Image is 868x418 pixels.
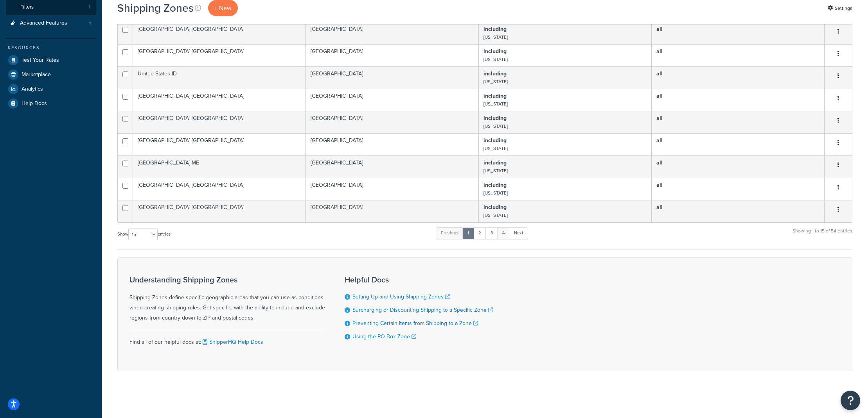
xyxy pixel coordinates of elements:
[656,136,663,145] b: all
[6,53,96,67] a: Test Your Rates
[828,3,852,14] a: Settings
[656,114,663,122] b: all
[20,20,67,27] span: Advanced Features
[306,133,479,155] td: [GEOGRAPHIC_DATA]
[133,155,306,178] td: [GEOGRAPHIC_DATA] ME
[483,70,507,78] b: including
[117,0,194,16] h1: Shipping Zones
[133,178,306,200] td: [GEOGRAPHIC_DATA] [GEOGRAPHIC_DATA]
[133,89,306,111] td: [GEOGRAPHIC_DATA] [GEOGRAPHIC_DATA]
[497,227,510,239] a: 4
[841,391,860,410] button: Open Resource Center
[352,293,450,301] a: Setting Up and Using Shipping Zones
[352,306,493,314] a: Surcharging or Discounting Shipping to a Specific Zone
[22,57,59,64] span: Test Your Rates
[133,66,306,89] td: United States ID
[483,159,507,167] b: including
[656,203,663,211] b: all
[133,133,306,155] td: [GEOGRAPHIC_DATA] [GEOGRAPHIC_DATA]
[117,229,171,240] label: Show entries
[6,96,96,111] a: Help Docs
[6,16,96,30] a: Advanced Features 1
[214,4,232,13] span: + New
[89,4,90,11] span: 1
[656,92,663,100] b: all
[656,47,663,55] b: all
[6,16,96,30] li: Advanced Features
[483,56,508,63] small: [US_STATE]
[656,181,663,189] b: all
[473,227,486,239] a: 2
[306,111,479,133] td: [GEOGRAPHIC_DATA]
[133,44,306,66] td: [GEOGRAPHIC_DATA] [GEOGRAPHIC_DATA]
[129,331,325,347] div: Find all of our helpful docs at:
[306,66,479,89] td: [GEOGRAPHIC_DATA]
[483,34,508,41] small: [US_STATE]
[306,22,479,44] td: [GEOGRAPHIC_DATA]
[306,200,479,222] td: [GEOGRAPHIC_DATA]
[656,25,663,33] b: all
[22,86,43,93] span: Analytics
[306,155,479,178] td: [GEOGRAPHIC_DATA]
[306,44,479,66] td: [GEOGRAPHIC_DATA]
[306,178,479,200] td: [GEOGRAPHIC_DATA]
[128,229,158,240] select: Showentries
[483,136,507,145] b: including
[483,181,507,189] b: including
[22,71,51,78] span: Marketplace
[89,20,91,27] span: 1
[483,100,508,107] small: [US_STATE]
[133,200,306,222] td: [GEOGRAPHIC_DATA] [GEOGRAPHIC_DATA]
[6,82,96,96] a: Analytics
[483,25,507,33] b: including
[483,212,508,219] small: [US_STATE]
[483,123,508,130] small: [US_STATE]
[436,227,463,239] a: Previous
[201,338,263,346] a: ShipperHQ Help Docs
[352,319,478,327] a: Preventing Certain Items from Shipping to a Zone
[483,145,508,152] small: [US_STATE]
[306,89,479,111] td: [GEOGRAPHIC_DATA]
[483,47,507,55] b: including
[129,275,325,323] div: Shipping Zones define specific geographic areas that you can use as conditions when creating ship...
[483,203,507,211] b: including
[509,227,528,239] a: Next
[345,275,493,284] h3: Helpful Docs
[129,275,325,284] h3: Understanding Shipping Zones
[133,111,306,133] td: [GEOGRAPHIC_DATA] [GEOGRAPHIC_DATA]
[483,78,508,85] small: [US_STATE]
[133,22,306,44] td: [GEOGRAPHIC_DATA] [GEOGRAPHIC_DATA]
[6,68,96,82] a: Marketplace
[656,159,663,167] b: all
[22,100,47,107] span: Help Docs
[352,332,416,341] a: Using the PO Box Zone
[483,167,508,174] small: [US_STATE]
[483,92,507,100] b: including
[483,189,508,196] small: [US_STATE]
[656,70,663,78] b: all
[462,227,474,239] a: 1
[793,227,852,243] div: Showing 1 to 15 of 54 entries
[483,114,507,122] b: including
[6,45,96,51] div: Resources
[485,227,498,239] a: 3
[20,4,34,11] span: Filters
